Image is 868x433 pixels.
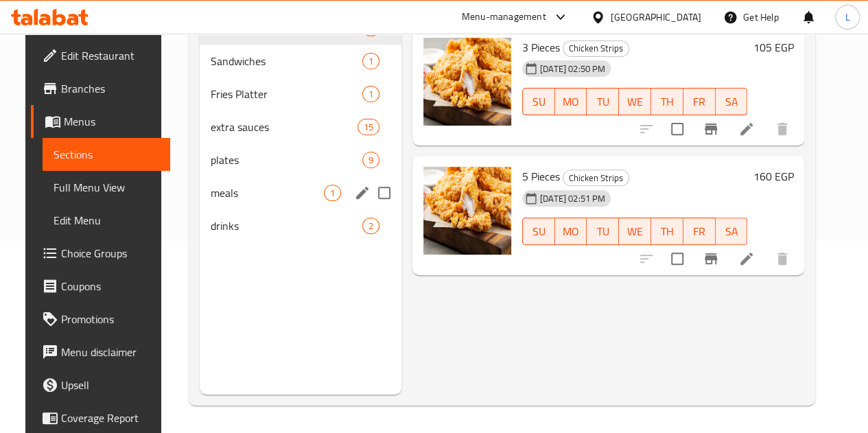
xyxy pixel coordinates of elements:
[522,88,555,115] button: SU
[211,119,357,135] span: extra sauces
[61,377,159,393] span: Upsell
[611,10,701,25] div: [GEOGRAPHIC_DATA]
[592,222,613,242] span: TU
[54,212,159,229] span: Edit Menu
[211,53,362,69] span: Sandwiches
[462,9,546,25] div: Menu-management
[535,62,611,75] span: [DATE] 02:50 PM
[561,92,582,112] span: MO
[738,121,755,137] a: Edit menu item
[363,220,379,233] span: 2
[528,92,550,112] span: SU
[61,245,159,261] span: Choice Groups
[753,167,793,186] h6: 160 EGP
[363,88,379,101] span: 1
[738,250,755,267] a: Edit menu item
[624,92,646,112] span: WE
[200,78,401,110] div: Fries Platter1
[555,88,587,115] button: MO
[689,92,710,112] span: FR
[61,47,159,64] span: Edit Restaurant
[362,53,379,69] div: items
[31,368,170,401] a: Upsell
[357,119,379,135] div: items
[61,80,159,97] span: Branches
[657,92,678,112] span: TH
[358,121,379,134] span: 15
[31,237,170,270] a: Choice Groups
[423,167,511,255] img: 5 Pieces
[592,92,613,112] span: TU
[683,88,716,115] button: FR
[663,244,692,273] span: Select to update
[716,218,748,245] button: SA
[663,115,692,143] span: Select to update
[211,152,362,168] span: plates
[721,222,742,242] span: SA
[200,110,401,143] div: extra sauces15
[563,169,629,186] div: Chicken Strips
[528,222,550,242] span: SU
[211,218,362,234] span: drinks
[651,218,683,245] button: TH
[31,336,170,368] a: Menu disclaimer
[200,6,401,248] nav: Menu sections
[619,88,651,115] button: WE
[721,92,742,112] span: SA
[31,39,170,72] a: Edit Restaurant
[657,222,678,242] span: TH
[563,170,629,186] span: Chicken Strips
[766,113,799,145] button: delete
[555,218,587,245] button: MO
[716,88,748,115] button: SA
[200,45,401,78] div: Sandwiches1
[619,218,651,245] button: WE
[43,204,170,237] a: Edit Menu
[31,105,170,138] a: Menus
[689,222,710,242] span: FR
[211,185,324,201] span: meals
[561,222,582,242] span: MO
[61,410,159,426] span: Coverage Report
[31,72,170,105] a: Branches
[61,311,159,327] span: Promotions
[54,179,159,196] span: Full Menu View
[325,187,340,200] span: 1
[31,303,170,336] a: Promotions
[694,113,727,145] button: Branch-specific-item
[766,242,799,275] button: delete
[563,40,629,57] div: Chicken Strips
[362,152,379,168] div: items
[587,88,619,115] button: TU
[651,88,683,115] button: TH
[563,40,629,56] span: Chicken Strips
[200,143,401,176] div: plates9
[845,10,849,25] span: L
[363,154,379,167] span: 9
[54,146,159,163] span: Sections
[200,176,401,209] div: meals1edit
[61,344,159,360] span: Menu disclaimer
[522,37,560,58] span: 3 Pieces
[64,113,159,130] span: Menus
[753,38,793,57] h6: 105 EGP
[423,38,511,126] img: 3 Pieces
[324,185,341,201] div: items
[535,192,611,205] span: [DATE] 02:51 PM
[522,166,560,187] span: 5 Pieces
[43,171,170,204] a: Full Menu View
[31,270,170,303] a: Coupons
[362,218,379,234] div: items
[683,218,716,245] button: FR
[61,278,159,294] span: Coupons
[624,222,646,242] span: WE
[200,209,401,242] div: drinks2
[352,183,373,203] button: edit
[211,86,362,102] span: Fries Platter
